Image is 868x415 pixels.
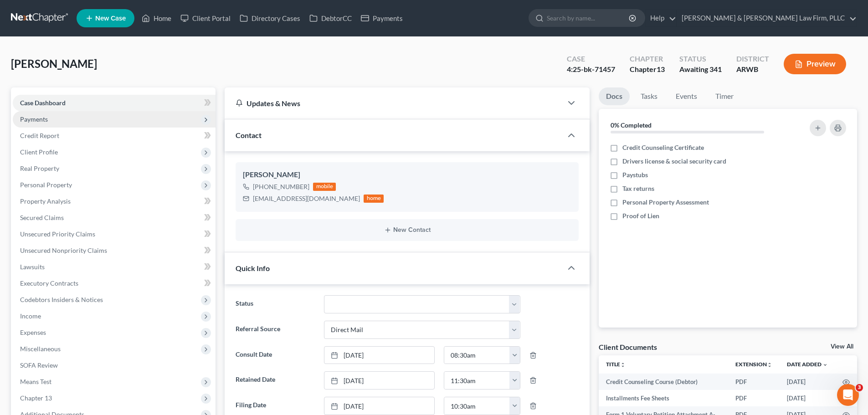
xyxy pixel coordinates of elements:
[837,384,859,406] iframe: Intercom live chat
[13,226,216,242] a: Unsecured Priority Claims
[20,246,107,254] span: Unsecured Nonpriority Claims
[20,378,51,385] span: Means Test
[633,87,665,105] a: Tasks
[20,345,61,353] span: Miscellaneous
[253,182,309,191] div: [PHONE_NUMBER]
[236,131,262,139] span: Contact
[599,342,657,352] div: Client Documents
[235,10,305,26] a: Directory Cases
[20,394,52,402] span: Chapter 13
[622,170,648,179] span: Paystubs
[708,87,741,105] a: Timer
[11,57,97,70] span: [PERSON_NAME]
[622,184,654,193] span: Tax returns
[622,157,726,166] span: Drivers license & social security card
[20,181,72,189] span: Personal Property
[176,10,235,26] a: Client Portal
[95,15,126,22] span: New Case
[20,263,45,271] span: Lawsuits
[20,115,48,123] span: Payments
[822,362,828,368] i: expand_more
[364,195,384,203] div: home
[780,390,835,406] td: [DATE]
[780,374,835,390] td: [DATE]
[20,361,58,369] span: SOFA Review
[668,87,704,105] a: Events
[231,397,319,415] label: Filing Date
[599,390,728,406] td: Installments Fee Sheets
[606,361,626,368] a: Titleunfold_more
[13,242,216,259] a: Unsecured Nonpriority Claims
[231,321,319,339] label: Referral Source
[444,347,510,364] input: -- : --
[137,10,176,26] a: Home
[679,64,722,75] div: Awaiting 341
[547,10,630,26] input: Search by name...
[736,64,769,75] div: ARWB
[567,64,615,75] div: 4:25-bk-71457
[20,214,64,221] span: Secured Claims
[13,259,216,275] a: Lawsuits
[356,10,407,26] a: Payments
[831,343,853,350] a: View All
[236,98,551,108] div: Updates & News
[630,64,665,75] div: Chapter
[736,54,769,64] div: District
[444,372,510,389] input: -- : --
[231,371,319,389] label: Retained Date
[13,193,216,210] a: Property Analysis
[622,143,704,152] span: Credit Counseling Certificate
[13,128,216,144] a: Credit Report
[856,384,863,391] span: 3
[599,374,728,390] td: Credit Counseling Course (Debtor)
[767,362,772,368] i: unfold_more
[735,361,772,368] a: Extensionunfold_more
[20,328,46,336] span: Expenses
[787,361,828,368] a: Date Added expand_more
[646,10,676,26] a: Help
[20,132,59,139] span: Credit Report
[728,374,780,390] td: PDF
[20,99,66,107] span: Case Dashboard
[630,54,665,64] div: Chapter
[324,372,434,389] a: [DATE]
[13,210,216,226] a: Secured Claims
[253,194,360,203] div: [EMAIL_ADDRESS][DOMAIN_NAME]
[20,296,103,303] span: Codebtors Insiders & Notices
[324,347,434,364] a: [DATE]
[20,164,59,172] span: Real Property
[236,264,270,272] span: Quick Info
[444,397,510,415] input: -- : --
[231,295,319,313] label: Status
[784,54,846,74] button: Preview
[622,198,709,207] span: Personal Property Assessment
[13,357,216,374] a: SOFA Review
[243,169,571,180] div: [PERSON_NAME]
[13,95,216,111] a: Case Dashboard
[20,230,95,238] span: Unsecured Priority Claims
[679,54,722,64] div: Status
[657,65,665,73] span: 13
[324,397,434,415] a: [DATE]
[677,10,857,26] a: [PERSON_NAME] & [PERSON_NAME] Law Firm, PLLC
[728,390,780,406] td: PDF
[243,226,571,234] button: New Contact
[20,312,41,320] span: Income
[231,346,319,364] label: Consult Date
[620,362,626,368] i: unfold_more
[567,54,615,64] div: Case
[13,275,216,292] a: Executory Contracts
[313,183,336,191] div: mobile
[622,211,659,220] span: Proof of Lien
[20,197,71,205] span: Property Analysis
[20,148,58,156] span: Client Profile
[305,10,356,26] a: DebtorCC
[611,121,652,129] strong: 0% Completed
[599,87,630,105] a: Docs
[20,279,78,287] span: Executory Contracts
